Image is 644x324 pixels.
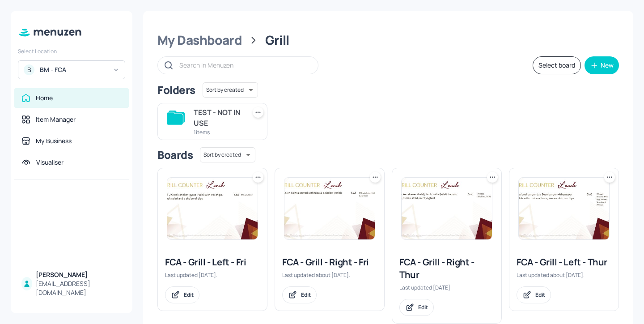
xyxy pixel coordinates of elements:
img: 2025-09-05-17570684943895lokt6aehqw.jpeg [167,178,258,239]
div: Edit [184,291,194,298]
div: Last updated about [DATE]. [282,271,377,279]
button: New [585,56,619,74]
div: FCA - Grill - Right - Thur [399,256,494,281]
div: Item Manager [36,115,76,124]
div: Edit [418,303,428,311]
input: Search in Menuzen [179,59,309,72]
button: Select board [533,56,581,74]
div: Grill [265,32,289,48]
div: FCA - Grill - Right - Fri [282,256,377,269]
div: FCA - Grill - Left - Fri [165,256,260,269]
div: Visualiser [36,158,64,167]
div: Last updated about [DATE]. [517,271,611,279]
div: Last updated [DATE]. [165,271,260,279]
div: My Business [36,136,72,145]
div: TEST - NOT IN USE [194,107,242,128]
div: 1 items [194,128,242,136]
div: [EMAIL_ADDRESS][DOMAIN_NAME] [36,279,122,297]
div: Sort by created [203,81,258,99]
img: 2025-09-10-1757491167659v6hs5bari9h.jpeg [402,178,492,239]
div: Sort by created [200,146,255,164]
div: B [24,64,34,75]
div: Home [36,94,53,102]
div: My Dashboard [157,32,242,48]
img: 2025-08-28-1756375040474vfx8dy3pq7r.jpeg [519,178,609,239]
div: Folders [157,83,195,97]
div: Edit [301,291,311,298]
div: Last updated [DATE]. [399,284,494,291]
div: Edit [535,291,545,298]
div: Select Location [18,47,125,55]
div: Boards [157,148,193,162]
div: FCA - Grill - Left - Thur [517,256,611,269]
div: New [601,62,614,68]
div: [PERSON_NAME] [36,270,122,279]
img: 2025-08-29-17564588765275jx79n9hqgt.jpeg [284,178,375,239]
div: BM - FCA [40,65,107,74]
